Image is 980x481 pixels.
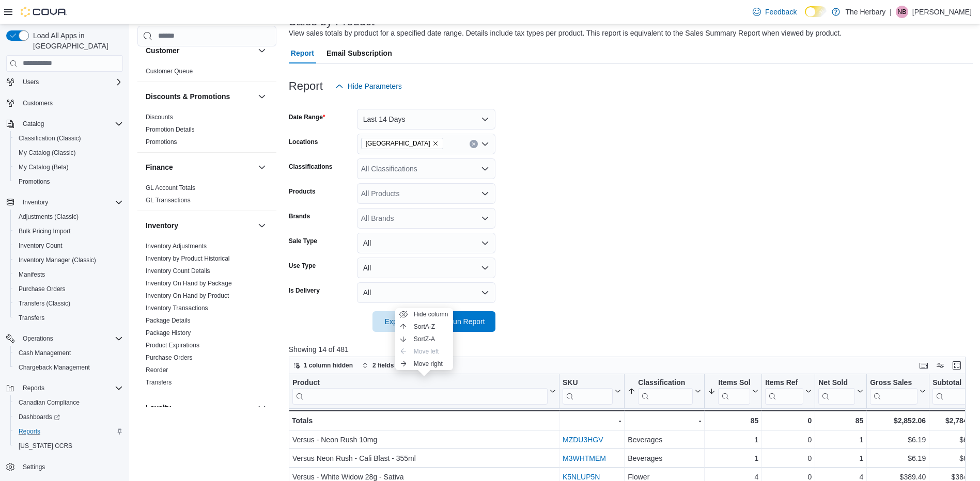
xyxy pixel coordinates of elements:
a: Inventory Adjustments [146,243,207,250]
label: Products [289,187,316,196]
div: $6.19 [932,452,977,464]
span: Transfers (Classic) [14,297,123,310]
button: Inventory [19,196,52,209]
a: M3WHTMEM [563,454,606,462]
a: Inventory Count Details [146,267,210,275]
button: Hide Parameters [331,76,406,97]
span: My Catalog (Beta) [19,163,69,171]
div: Inventory [137,240,276,393]
a: My Catalog (Beta) [14,161,73,173]
a: Discounts [146,114,173,121]
a: Dashboards [14,411,64,423]
label: Date Range [289,113,325,121]
a: [US_STATE] CCRS [14,440,76,452]
span: Transfers (Classic) [19,299,70,308]
a: Promotions [146,138,177,146]
span: Package Details [146,316,191,325]
span: GL Account Totals [146,184,195,192]
div: Beverages [628,434,701,446]
span: Cash Management [19,349,71,357]
span: Sort Z-A [414,335,435,343]
a: Purchase Orders [146,354,193,361]
a: Transfers [14,312,49,324]
span: Load All Apps in [GEOGRAPHIC_DATA] [29,30,123,51]
button: Finance [256,161,268,173]
span: Chargeback Management [14,361,123,374]
button: 1 column hidden [289,359,357,372]
button: Inventory [146,220,254,231]
span: Canadian Compliance [19,398,80,407]
div: 1 [708,434,758,446]
a: Transfers [146,379,172,386]
button: Inventory [2,195,127,210]
span: Inventory On Hand by Package [146,279,232,287]
a: Inventory Transactions [146,304,208,312]
span: Operations [19,332,123,345]
span: Inventory [19,196,123,209]
button: Classification (Classic) [10,131,127,146]
div: $2,784.06 [932,414,977,427]
div: Gross Sales [870,378,917,388]
div: Items Sold [718,378,750,388]
span: Inventory Count [14,239,123,252]
button: Hide column [395,308,453,320]
div: Discounts & Promotions [137,111,276,152]
div: Items Ref [765,378,803,388]
button: Adjustments (Classic) [10,210,127,224]
button: Transfers (Classic) [10,296,127,311]
span: NB [898,6,907,18]
div: View sales totals by product for a specified date range. Details include tax types per product. T... [289,28,842,39]
label: Locations [289,138,318,146]
div: Totals [292,414,556,427]
div: Net Sold [818,378,855,388]
span: Reports [23,384,44,392]
div: - [563,414,621,427]
button: Chargeback Management [10,360,127,375]
img: Cova [21,7,67,17]
div: Nick Brenneman [896,6,908,18]
span: Product Expirations [146,341,199,349]
span: London [361,138,443,149]
a: My Catalog (Classic) [14,147,80,159]
span: Transfers [14,312,123,324]
span: [GEOGRAPHIC_DATA] [366,138,430,149]
span: Report [291,43,314,63]
p: The Herbary [845,6,885,18]
div: Finance [137,182,276,211]
a: MZDU3HGV [563,436,603,444]
a: Customers [19,97,57,109]
a: Feedback [749,2,801,22]
span: Email Subscription [326,43,392,63]
span: 1 column hidden [304,361,353,370]
span: Inventory On Hand by Product [146,292,229,300]
span: Inventory Manager (Classic) [14,254,123,266]
div: SKU [563,378,613,388]
button: Remove London from selection in this group [432,140,439,147]
h3: Finance [146,162,173,172]
button: Display options [934,359,946,372]
label: Is Delivery [289,286,320,295]
span: 2 fields sorted [372,361,414,370]
button: Reports [10,424,127,439]
span: Customers [19,97,123,109]
button: Loyalty [256,402,268,414]
button: Keyboard shortcuts [917,359,930,372]
button: SKU [563,378,621,404]
button: Net Sold [818,378,863,404]
span: Inventory [23,198,48,206]
button: Inventory Count [10,238,127,253]
span: Inventory by Product Historical [146,254,230,263]
h3: Customer [146,45,179,56]
a: Promotions [14,175,54,188]
a: Reports [14,425,44,438]
span: Move left [414,347,439,356]
button: Customers [2,95,127,110]
a: Reorder [146,366,168,374]
span: Sort A-Z [414,323,435,331]
div: Items Sold [718,378,750,404]
div: 1 [818,452,863,464]
span: Reports [19,382,123,394]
